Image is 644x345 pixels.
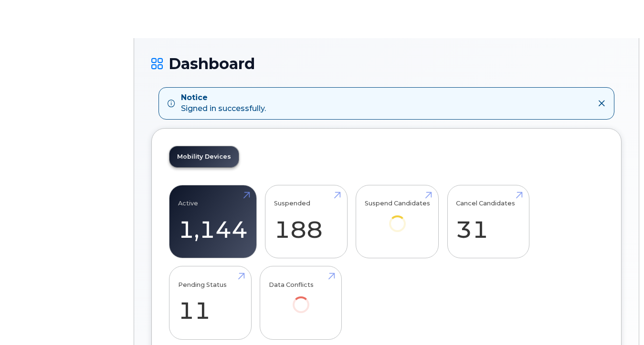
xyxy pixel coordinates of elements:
a: Pending Status 11 [178,272,243,335]
a: Data Conflicts [269,272,333,326]
a: Suspended 188 [274,190,338,253]
a: Mobility Devices [169,146,239,167]
a: Active 1,144 [178,190,248,253]
a: Cancel Candidates 31 [456,190,520,253]
a: Suspend Candidates [365,190,430,245]
h1: Dashboard [151,55,622,72]
strong: Notice [181,92,266,103]
div: Signed in successfully. [181,92,266,114]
